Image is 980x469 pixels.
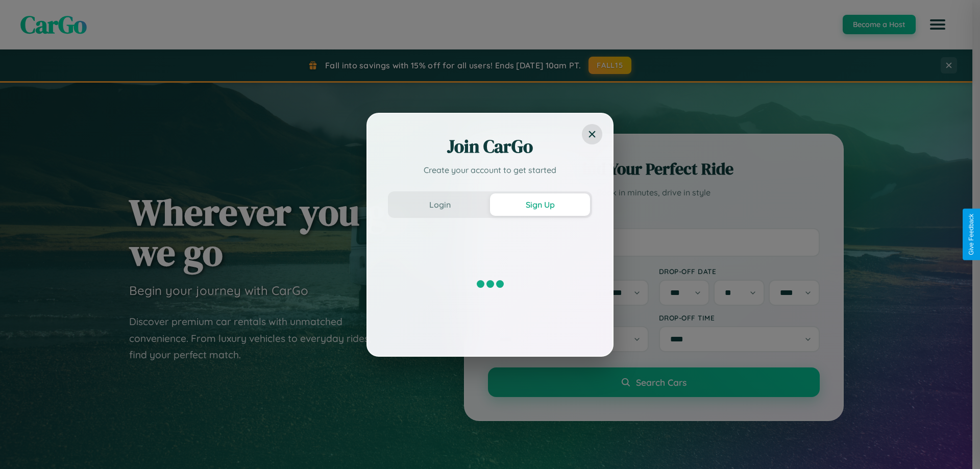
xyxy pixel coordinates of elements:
h2: Join CarGo [388,134,592,159]
button: Sign Up [490,193,590,216]
div: Give Feedback [968,214,975,255]
p: Create your account to get started [388,164,592,176]
button: Login [390,193,490,216]
iframe: Intercom live chat [10,434,35,459]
